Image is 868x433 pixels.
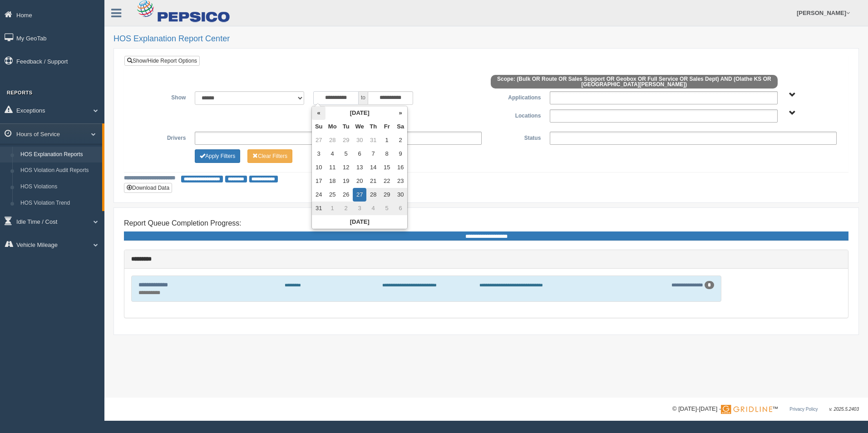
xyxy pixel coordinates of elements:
[325,120,339,133] th: Mo
[312,215,407,229] th: [DATE]
[380,174,394,188] td: 22
[312,147,325,161] td: 3
[16,179,102,195] a: HOS Violations
[366,161,380,174] td: 14
[124,219,848,227] h4: Report Queue Completion Progress:
[380,161,394,174] td: 15
[353,174,366,188] td: 20
[339,133,353,147] td: 29
[366,174,380,188] td: 21
[380,120,394,133] th: Fr
[312,174,325,188] td: 17
[339,188,353,202] td: 26
[672,404,859,414] div: © [DATE]-[DATE] - ™
[366,133,380,147] td: 31
[380,133,394,147] td: 1
[394,161,407,174] td: 16
[394,120,407,133] th: Sa
[312,202,325,215] td: 31
[325,106,394,120] th: [DATE]
[312,106,325,120] th: «
[721,405,772,414] img: Gridline
[486,132,545,143] label: Status
[394,174,407,188] td: 23
[486,91,545,102] label: Applications
[325,188,339,202] td: 25
[380,147,394,161] td: 8
[353,120,366,133] th: We
[486,109,545,120] label: Locations
[339,147,353,161] td: 5
[353,188,366,202] td: 27
[325,147,339,161] td: 4
[353,133,366,147] td: 30
[339,174,353,188] td: 19
[124,183,172,193] button: Download Data
[312,133,325,147] td: 27
[366,120,380,133] th: Th
[353,202,366,215] td: 3
[789,407,818,412] a: Privacy Policy
[380,202,394,215] td: 5
[312,120,325,133] th: Su
[394,188,407,202] td: 30
[325,174,339,188] td: 18
[195,149,240,163] button: Change Filter Options
[394,202,407,215] td: 6
[325,202,339,215] td: 1
[339,202,353,215] td: 2
[394,147,407,161] td: 9
[312,188,325,202] td: 24
[394,106,407,120] th: »
[491,75,778,89] span: Scope: (Bulk OR Route OR Sales Support OR Geobox OR Full Service OR Sales Dept) AND (Olathe KS OR...
[325,161,339,174] td: 11
[131,91,190,102] label: Show
[353,161,366,174] td: 13
[325,133,339,147] td: 28
[312,161,325,174] td: 10
[113,34,859,44] h2: HOS Explanation Report Center
[353,147,366,161] td: 6
[359,91,368,105] span: to
[247,149,292,163] button: Change Filter Options
[339,161,353,174] td: 12
[131,132,190,143] label: Drivers
[16,195,102,212] a: HOS Violation Trend
[124,56,200,66] a: Show/Hide Report Options
[394,133,407,147] td: 2
[380,188,394,202] td: 29
[16,162,102,179] a: HOS Violation Audit Reports
[16,147,102,163] a: HOS Explanation Reports
[366,202,380,215] td: 4
[829,407,859,412] span: v. 2025.5.2403
[366,188,380,202] td: 28
[366,147,380,161] td: 7
[339,120,353,133] th: Tu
